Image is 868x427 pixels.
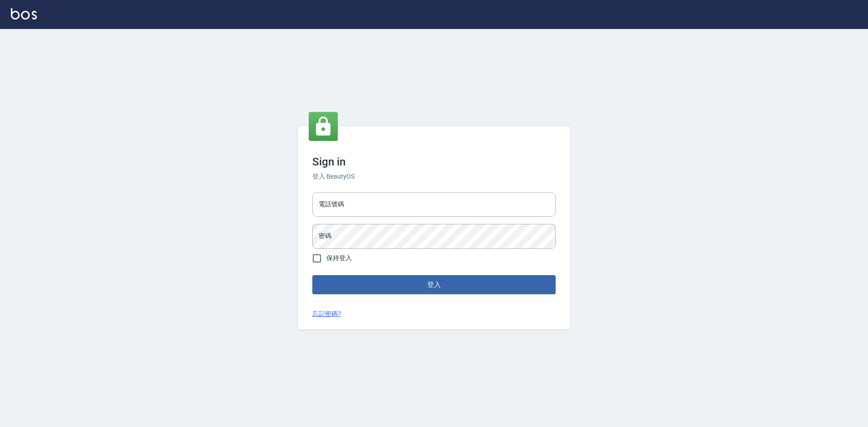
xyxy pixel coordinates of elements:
h6: 登入 BeautyOS [312,172,556,181]
span: 保持登入 [326,253,352,263]
h3: Sign in [312,155,556,168]
a: 忘記密碼? [312,309,341,319]
img: Logo [11,8,37,19]
button: 登入 [312,275,556,294]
